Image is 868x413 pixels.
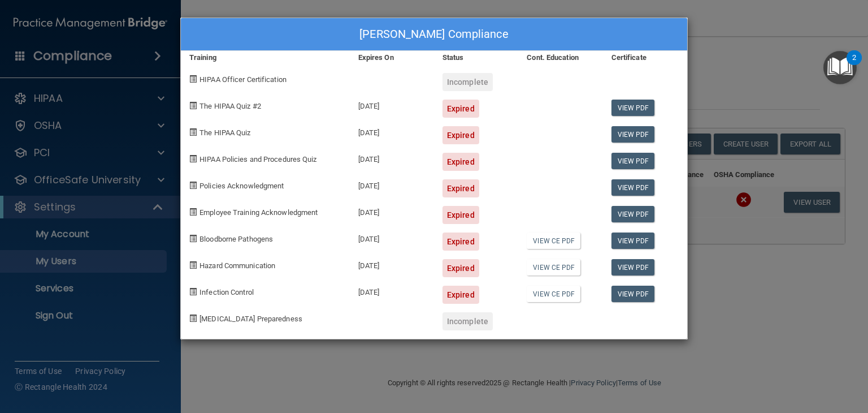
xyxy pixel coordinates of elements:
[199,235,273,243] span: Bloodborne Pathogens
[434,51,518,64] div: Status
[442,126,479,144] div: Expired
[527,259,580,276] a: View CE PDF
[442,312,493,330] div: Incomplete
[527,233,580,249] a: View CE PDF
[442,259,479,277] div: Expired
[611,286,655,302] a: View PDF
[350,118,434,144] div: [DATE]
[442,233,479,251] div: Expired
[611,100,655,116] a: View PDF
[199,208,318,217] span: Employee Training Acknowledgment
[350,91,434,118] div: [DATE]
[442,153,479,171] div: Expired
[199,288,254,296] span: Infection Control
[350,171,434,197] div: [DATE]
[611,126,655,143] a: View PDF
[199,155,316,164] span: HIPAA Policies and Procedures Quiz
[611,179,655,196] a: View PDF
[350,277,434,304] div: [DATE]
[199,315,302,323] span: [MEDICAL_DATA] Preparedness
[181,51,350,64] div: Training
[611,259,655,276] a: View PDF
[199,102,261,110] span: The HIPAA Quiz #2
[603,51,687,64] div: Certificate
[611,153,655,169] a: View PDF
[527,286,580,302] a: View CE PDF
[442,286,479,304] div: Expired
[673,339,854,384] iframe: Drift Widget Chat Controller
[518,51,602,64] div: Cont. Education
[199,75,287,84] span: HIPAA Officer Certification
[199,261,275,270] span: Hazard Communication
[442,100,479,118] div: Expired
[199,128,250,137] span: The HIPAA Quiz
[852,58,856,72] div: 2
[350,51,434,64] div: Expires On
[442,179,479,197] div: Expired
[199,182,284,190] span: Policies Acknowledgment
[611,233,655,249] a: View PDF
[442,206,479,224] div: Expired
[611,206,655,222] a: View PDF
[350,251,434,277] div: [DATE]
[442,73,493,91] div: Incomplete
[350,197,434,224] div: [DATE]
[350,144,434,171] div: [DATE]
[350,224,434,251] div: [DATE]
[181,18,687,51] div: [PERSON_NAME] Compliance
[823,51,857,84] button: Open Resource Center, 2 new notifications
